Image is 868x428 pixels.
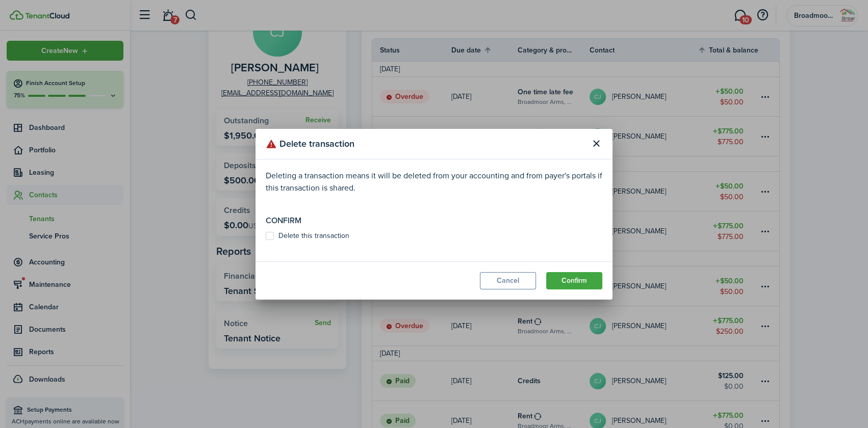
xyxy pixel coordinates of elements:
[266,215,602,227] p: Confirm
[480,272,536,289] button: Cancel
[266,134,585,154] modal-title: Delete transaction
[266,170,602,194] p: Deleting a transaction means it will be deleted from your accounting and from payer's portals if ...
[588,135,605,152] button: Close modal
[546,272,602,289] button: Confirm
[266,232,349,240] label: Delete this transaction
